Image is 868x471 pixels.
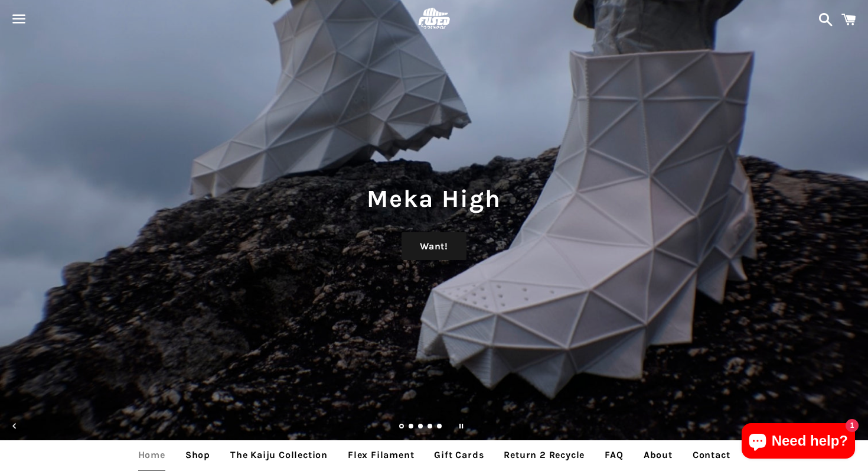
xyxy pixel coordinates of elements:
a: Load slide 2 [409,424,415,430]
a: Flex Filament [339,440,423,470]
a: Load slide 5 [437,424,443,430]
a: Home [129,440,174,470]
a: Shop [177,440,219,470]
a: Slide 1, current [399,424,405,430]
a: Load slide 3 [418,424,424,430]
a: FAQ [596,440,632,470]
button: Pause slideshow [448,413,474,439]
a: Want! [402,232,466,261]
a: Gift Cards [425,440,492,470]
a: Return 2 Recycle [495,440,593,470]
inbox-online-store-chat: Shopify online store chat [738,423,859,462]
h1: Meka High [12,181,856,216]
a: The Kaiju Collection [221,440,337,470]
a: About [635,440,681,470]
button: Next slide [840,413,866,439]
button: Previous slide [2,413,28,439]
a: Load slide 4 [428,424,433,430]
a: Contact [684,440,739,470]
